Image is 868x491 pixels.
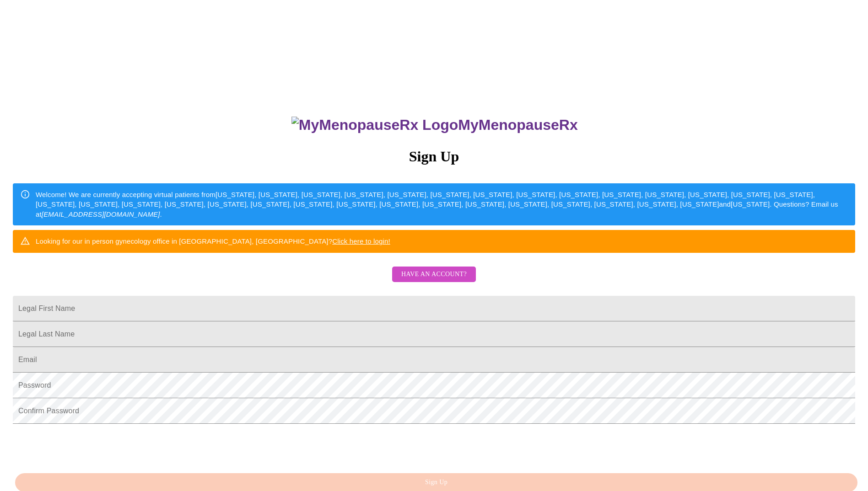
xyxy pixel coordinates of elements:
[14,117,856,133] h3: MyMenopauseRx
[42,210,160,218] em: [EMAIL_ADDRESS][DOMAIN_NAME]
[401,269,467,280] span: Have an account?
[392,267,476,283] button: Have an account?
[36,233,390,250] div: Looking for our in person gynecology office in [GEOGRAPHIC_DATA], [GEOGRAPHIC_DATA]?
[13,428,152,464] iframe: reCAPTCHA
[13,148,855,165] h3: Sign Up
[291,117,458,133] img: MyMenopauseRx Logo
[36,186,848,223] div: Welcome! We are currently accepting virtual patients from [US_STATE], [US_STATE], [US_STATE], [US...
[390,276,478,284] a: Have an account?
[332,237,390,245] a: Click here to login!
